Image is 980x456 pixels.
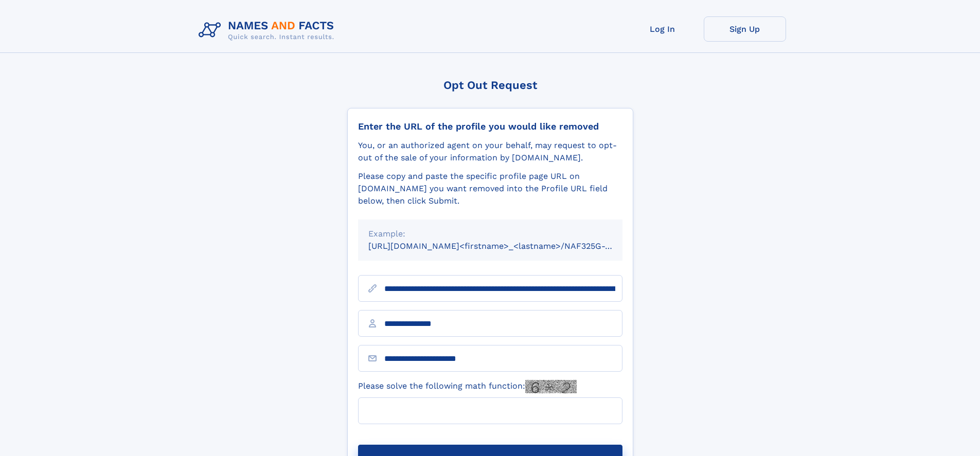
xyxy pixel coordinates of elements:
div: Example: [368,228,612,240]
div: You, or an authorized agent on your behalf, may request to opt-out of the sale of your informatio... [358,139,622,164]
div: Opt Out Request [347,79,633,92]
div: Enter the URL of the profile you would like removed [358,121,622,132]
label: Please solve the following math function: [358,380,577,393]
a: Sign Up [704,16,786,42]
small: [URL][DOMAIN_NAME]<firstname>_<lastname>/NAF325G-xxxxxxxx [368,241,642,251]
img: Logo Names and Facts [194,16,343,44]
div: Please copy and paste the specific profile page URL on [DOMAIN_NAME] you want removed into the Pr... [358,170,622,207]
a: Log In [621,16,704,42]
